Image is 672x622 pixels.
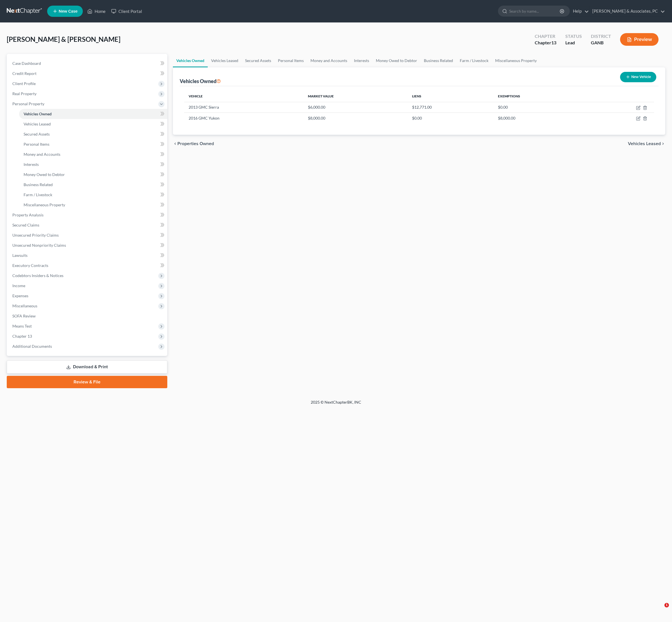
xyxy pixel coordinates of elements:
[628,141,665,146] button: Vehicles Leased chevron_right
[565,33,582,40] div: Status
[8,210,167,220] a: Property Analysis
[535,33,556,40] div: Chapter
[12,91,36,96] span: Real Property
[8,68,167,79] a: Credit Report
[8,311,167,321] a: SOFA Review
[493,91,587,102] th: Exemptions
[492,54,540,67] a: Miscellaneous Property
[493,102,587,113] td: $0.00
[12,263,48,268] span: Executory Contracts
[8,250,167,260] a: Lawsuits
[19,119,167,129] a: Vehicles Leased
[19,170,167,180] a: Money Owed to Debtor
[8,220,167,230] a: Secured Claims
[173,141,177,146] i: chevron_left
[12,61,41,66] span: Case Dashboard
[664,603,669,607] span: 1
[408,113,493,124] td: $0.00
[59,9,77,13] span: New Case
[24,122,51,126] span: Vehicles Leased
[8,260,167,271] a: Executory Contracts
[177,141,214,146] span: Properties Owned
[12,71,36,76] span: Credit Report
[108,6,145,16] a: Client Portal
[19,139,167,149] a: Personal Items
[7,360,167,374] a: Download & Print
[303,113,408,124] td: $8,000.00
[372,54,420,67] a: Money Owed to Debtor
[24,132,50,136] span: Secured Assets
[19,200,167,210] a: Miscellaneous Property
[24,111,52,116] span: Vehicles Owned
[19,109,167,119] a: Vehicles Owned
[408,91,493,102] th: Liens
[620,33,659,46] button: Preview
[84,6,108,16] a: Home
[24,152,60,157] span: Money and Accounts
[24,142,49,147] span: Personal Items
[12,314,36,318] span: SOFA Review
[19,190,167,200] a: Farm / Livestock
[551,40,556,45] span: 13
[8,58,167,68] a: Case Dashboard
[24,162,39,167] span: Interests
[591,40,611,46] div: GANB
[24,192,52,197] span: Farm / Livestock
[303,102,408,113] td: $6,000.00
[184,102,303,113] td: 2013 GMC Sierra
[12,223,39,227] span: Secured Claims
[12,283,25,288] span: Income
[180,78,221,84] div: Vehicles Owned
[8,240,167,250] a: Unsecured Nonpriority Claims
[565,40,582,46] div: Lead
[570,6,589,16] a: Help
[589,6,665,16] a: [PERSON_NAME] & Associates, PC
[208,54,242,67] a: Vehicles Leased
[242,54,275,67] a: Secured Assets
[12,233,59,237] span: Unsecured Priority Claims
[12,303,37,308] span: Miscellaneous
[509,6,561,16] input: Search by name...
[591,33,611,40] div: District
[303,91,408,102] th: Market Value
[628,141,661,146] span: Vehicles Leased
[408,102,493,113] td: $12,771.00
[307,54,351,67] a: Money and Accounts
[275,54,307,67] a: Personal Items
[24,172,65,177] span: Money Owed to Debtor
[19,149,167,159] a: Money and Accounts
[12,253,28,258] span: Lawsuits
[7,35,120,43] span: [PERSON_NAME] & [PERSON_NAME]
[12,212,44,217] span: Property Analysis
[420,54,456,67] a: Business Related
[19,129,167,139] a: Secured Assets
[661,141,665,146] i: chevron_right
[8,230,167,240] a: Unsecured Priority Claims
[12,293,28,298] span: Expenses
[184,113,303,124] td: 2016 GMC Yukon
[535,40,556,46] div: Chapter
[12,324,32,328] span: Means Test
[12,334,32,339] span: Chapter 13
[7,376,167,388] a: Review & File
[24,182,53,187] span: Business Related
[351,54,372,67] a: Interests
[173,54,208,67] a: Vehicles Owned
[184,91,303,102] th: Vehicle
[176,399,496,410] div: 2025 © NextChapterBK, INC
[12,344,52,349] span: Additional Documents
[12,81,36,86] span: Client Profile
[24,202,65,207] span: Miscellaneous Property
[456,54,492,67] a: Farm / Livestock
[12,273,63,278] span: Codebtors Insiders & Notices
[12,243,66,248] span: Unsecured Nonpriority Claims
[12,101,44,106] span: Personal Property
[653,603,666,616] iframe: Intercom live chat
[620,72,656,82] button: New Vehicle
[173,141,214,146] button: chevron_left Properties Owned
[19,180,167,190] a: Business Related
[19,159,167,170] a: Interests
[493,113,587,124] td: $8,000.00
